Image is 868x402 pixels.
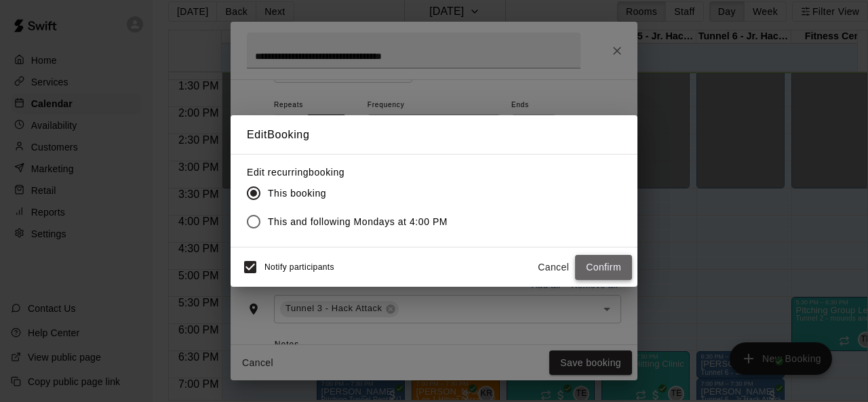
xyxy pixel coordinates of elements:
button: Confirm [575,255,632,280]
label: Edit recurring booking [247,165,458,179]
span: This and following Mondays at 4:00 PM [268,215,448,229]
button: Cancel [532,255,575,280]
span: Notify participants [264,263,334,273]
h2: Edit Booking [231,115,637,155]
span: This booking [268,186,326,201]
